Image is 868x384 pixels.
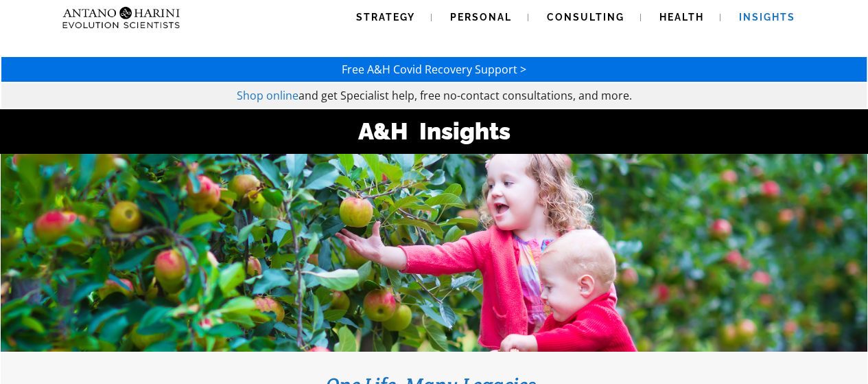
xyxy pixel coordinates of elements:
span: Personal [450,12,512,23]
strong: A&H Insights [358,117,511,145]
span: and get Specialist help, free no-contact consultations, and more. [298,88,632,103]
span: Insights [739,12,795,23]
a: Shop online [237,88,298,103]
span: Strategy [356,12,415,23]
span: Consulting [547,12,624,23]
a: Free A&H Covid Recovery Support > [342,62,526,77]
span: Health [659,12,704,23]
